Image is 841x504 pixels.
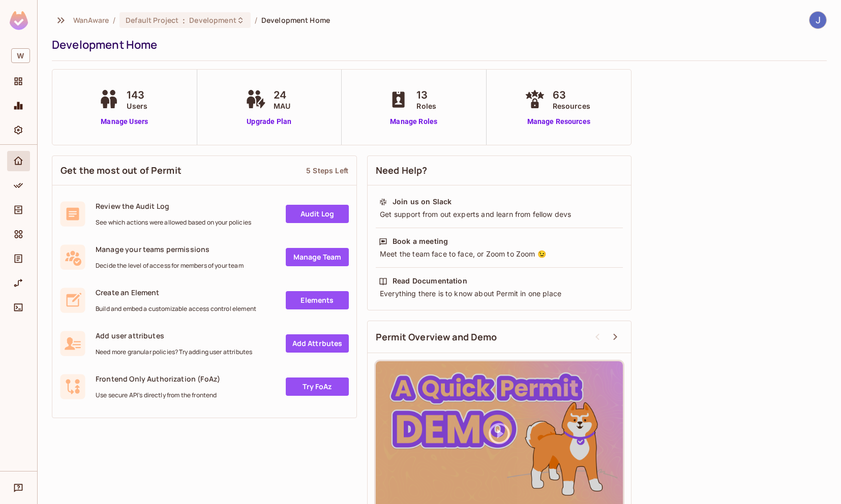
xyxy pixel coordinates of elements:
div: Development Home [52,37,822,52]
span: W [11,48,30,63]
span: Users [127,101,147,111]
div: Settings [7,120,30,140]
span: 13 [416,87,436,103]
span: See which actions were allowed based on your policies [96,218,251,227]
span: 143 [127,87,147,103]
span: Review the Audit Log [96,201,251,211]
div: Help & Updates [7,478,30,498]
div: Get support from out experts and learn from fellow devs [379,209,620,219]
a: Add Attrbutes [286,334,349,353]
span: Get the most out of Permit [61,164,182,177]
a: Manage Resources [522,116,595,127]
span: Need more granular policies? Try adding user attributes [96,348,252,356]
div: Read Documentation [393,276,467,286]
a: Upgrade Plan [243,116,295,127]
div: 5 Steps Left [306,166,348,175]
span: : [182,16,186,24]
div: Projects [7,71,30,91]
span: 24 [274,87,290,103]
span: MAU [274,101,290,111]
span: Use secure API's directly from the frontend [96,391,220,399]
div: Elements [7,224,30,244]
a: Try FoAz [286,377,349,396]
span: Development Home [261,15,330,25]
a: Elements [286,291,349,309]
span: Add user attributes [96,331,252,340]
span: Default Project [126,15,178,25]
div: URL Mapping [7,273,30,293]
a: Manage Roles [386,116,441,127]
div: Policy [7,175,30,196]
div: Directory [7,200,30,220]
span: Create an Element [96,288,256,297]
div: Workspace: WanAware [7,44,30,67]
img: Jeffrey Collins [809,12,826,28]
div: Join us on Slack [393,197,452,207]
span: Development [189,15,236,25]
a: Manage Users [96,116,153,127]
div: Connect [7,297,30,318]
div: Everything there is to know about Permit in one place [379,289,620,299]
span: Decide the level of access for members of your team [96,262,244,270]
span: Resources [553,101,590,111]
div: Audit Log [7,248,30,269]
div: Home [7,151,30,171]
span: Build and embed a customizable access control element [96,305,256,313]
span: Manage your teams permissions [96,244,244,254]
div: Book a meeting [393,236,448,246]
div: Monitoring [7,96,30,116]
a: Manage Team [286,248,349,266]
span: Need Help? [376,164,428,177]
span: Permit Overview and Demo [376,331,497,343]
li: / [113,15,115,25]
li: / [255,15,257,25]
span: Frontend Only Authorization (FoAz) [96,374,220,384]
a: Audit Log [286,205,349,223]
span: the active workspace [73,15,109,25]
span: Roles [416,101,436,111]
span: 63 [553,87,590,103]
img: SReyMgAAAABJRU5ErkJggg== [10,11,28,30]
div: Meet the team face to face, or Zoom to Zoom 😉 [379,249,620,259]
